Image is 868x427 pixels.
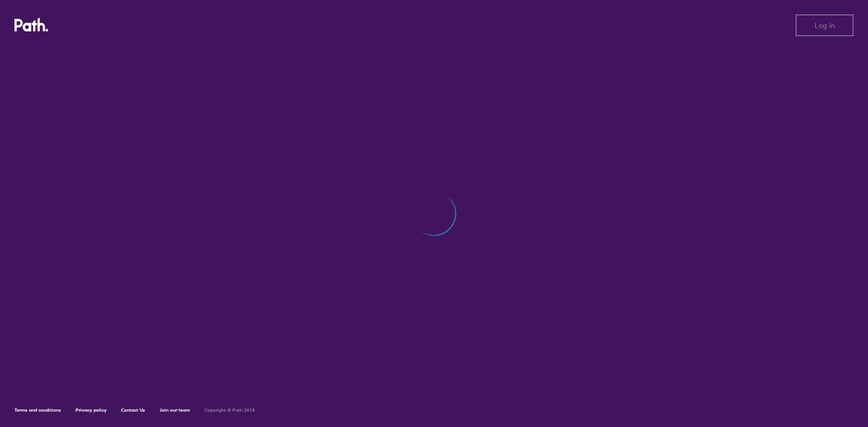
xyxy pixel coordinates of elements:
[796,14,854,36] button: Log in
[14,407,61,413] a: Terms and conditions
[121,407,145,413] a: Contact Us
[815,21,835,29] span: Log in
[204,408,255,413] h6: Copyright © Path 2018
[75,407,107,413] a: Privacy policy
[160,407,190,413] a: Join our team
